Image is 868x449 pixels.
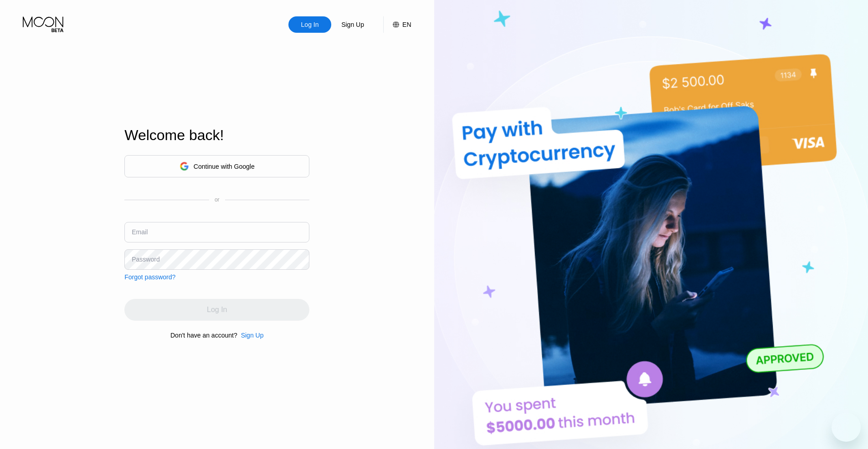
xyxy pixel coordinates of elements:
div: Sign Up [241,332,264,339]
div: Email [132,228,148,236]
div: Password [132,256,159,263]
div: EN [402,21,411,28]
div: Don't have an account? [170,332,237,339]
iframe: Button to launch messaging window [832,413,861,442]
div: Sign Up [331,16,374,33]
div: Forgot password? [124,273,175,281]
div: EN [383,16,411,33]
div: Log In [288,16,331,33]
div: Log In [300,20,320,29]
div: Continue with Google [194,163,255,170]
div: Continue with Google [124,155,309,177]
div: or [215,197,220,203]
div: Sign Up [237,332,264,339]
div: Sign Up [340,20,365,29]
div: Welcome back! [124,127,309,144]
